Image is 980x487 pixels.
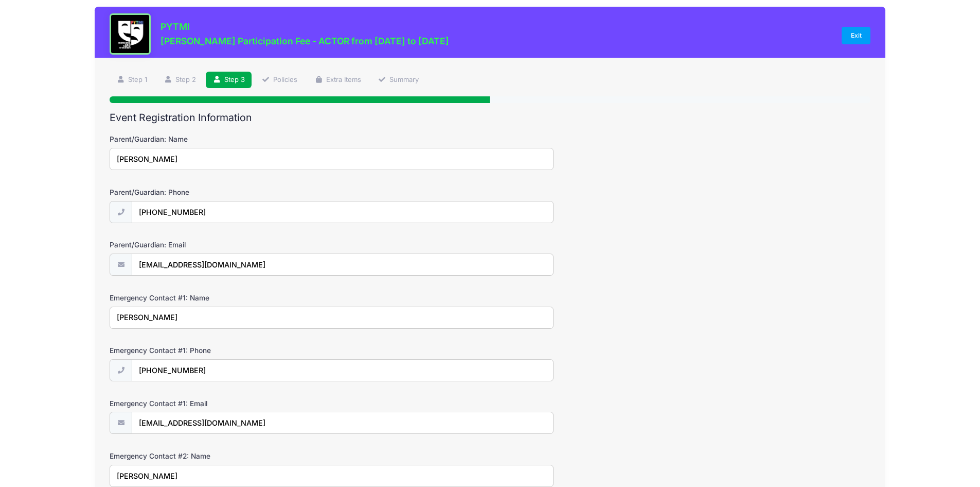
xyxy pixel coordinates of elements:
label: Emergency Contact #1: Name [110,293,363,303]
h2: Event Registration Information [110,112,870,124]
label: Parent/Guardian: Name [110,134,363,144]
a: Exit [842,27,870,44]
label: Emergency Contact #1: Email [110,398,363,409]
input: (xxx) xxx-xxxx [132,201,554,223]
a: Step 1 [110,72,154,89]
label: Emergency Contact #2: Name [110,451,363,461]
h3: [PERSON_NAME] Participation Fee - ACTOR from [DATE] to [DATE] [161,36,449,46]
label: Parent/Guardian: Phone [110,187,363,197]
label: Parent/Guardian: Email [110,240,363,250]
input: email@email.com [132,254,554,276]
a: Summary [371,72,425,89]
a: Step 3 [206,72,252,89]
label: Emergency Contact #1: Phone [110,345,363,356]
input: (xxx) xxx-xxxx [132,359,554,381]
input: email@email.com [132,412,554,434]
a: Extra Items [308,72,368,89]
a: Step 2 [157,72,203,89]
a: Policies [255,72,305,89]
h3: PYTMI [161,21,449,32]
